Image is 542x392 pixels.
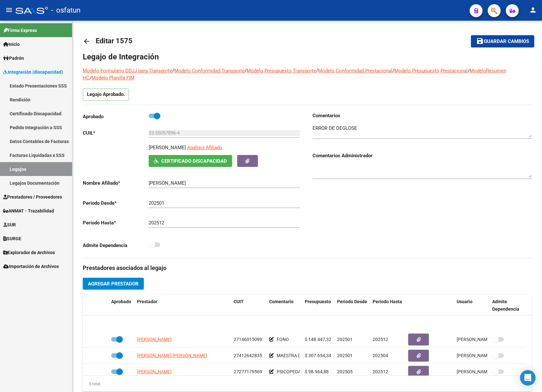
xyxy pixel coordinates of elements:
[96,37,133,45] span: Editar 1575
[231,295,267,316] datatable-header-cell: CUIT
[457,337,507,342] span: [PERSON_NAME] [DATE]
[83,200,149,207] p: Periodo Desde
[83,242,149,249] p: Admite Dependencia
[476,37,484,45] mat-icon: save
[313,112,532,119] h3: Comentarios
[337,337,353,342] span: 202501
[187,145,222,150] span: Análisis Afiliado
[83,68,172,74] a: Modelo Formulario DDJJ para Transporte
[305,353,331,358] span: $ 307.654,34
[457,369,507,374] span: [PERSON_NAME] [DATE]
[83,278,144,290] button: Agregar Prestador
[373,337,388,342] span: 202512
[313,152,532,159] h3: Comentarios Administrador
[373,369,388,374] span: 202512
[234,337,262,342] span: 27146015099
[137,337,172,342] span: [PERSON_NAME]
[484,39,529,45] span: Guardar cambios
[335,295,370,316] datatable-header-cell: Periodo Desde
[5,6,13,14] mat-icon: menu
[109,295,134,316] datatable-header-cell: Aprobado
[267,295,302,316] datatable-header-cell: Comentario
[520,370,536,386] div: Open Intercom Messenger
[492,299,519,312] span: Admite Dependencia
[247,68,316,74] a: Modelo Presupuesto Transporte
[394,68,468,74] a: Modelo Presupuesto Prestacional
[91,75,134,81] a: Modelo Planilla FIM
[83,37,90,45] mat-icon: arrow_back
[234,299,244,304] span: CUIT
[83,180,149,187] p: Nombre Afiliado
[134,295,231,316] datatable-header-cell: Prestador
[161,158,227,164] span: Certificado Discapacidad
[337,299,367,304] span: Periodo Desde
[490,295,525,316] datatable-header-cell: Admite Dependencia
[373,353,388,358] span: 202504
[83,380,100,387] div: 5 total
[83,52,532,62] h1: Legajo de Integración
[305,299,331,304] span: Presupuesto
[3,41,20,48] span: Inicio
[149,144,186,151] p: [PERSON_NAME]
[302,295,335,316] datatable-header-cell: Presupuesto
[305,337,331,342] span: $ 148.447,32
[111,299,131,304] span: Aprobado
[3,207,54,214] span: ANMAT - Trazabilidad
[337,353,353,358] span: 202501
[83,219,149,226] p: Periodo Hasta
[83,113,149,120] p: Aprobado
[234,369,262,374] span: 27277179569
[234,353,262,358] span: 27412642835
[174,68,245,74] a: Modelo Conformidad Transporte
[137,353,207,358] span: [PERSON_NAME] [PERSON_NAME]
[137,299,157,304] span: Prestador
[149,155,232,167] button: Certificado Discapacidad
[51,3,80,17] span: - osfatun
[337,369,353,374] span: 202505
[529,6,537,14] mat-icon: person
[3,27,37,34] span: Firma Express
[3,68,63,76] span: Integración (discapacidad)
[277,369,315,374] span: PSICOPEDAGOGIA
[88,281,139,287] span: Agregar Prestador
[457,353,507,358] span: [PERSON_NAME] [DATE]
[471,35,534,47] button: Guardar cambios
[277,353,319,358] span: MAESTRA DE APOYO
[370,295,406,316] datatable-header-cell: Periodo Hasta
[305,369,329,374] span: $ 98.964,88
[83,88,129,101] p: Legajo Aprobado.
[83,263,532,273] h3: Prestadores asociados al legajo
[3,55,24,62] span: Padrón
[454,295,490,316] datatable-header-cell: Usuario
[3,235,21,242] span: SURGE
[3,221,16,228] span: SUR
[373,299,402,304] span: Periodo Hasta
[277,337,289,342] span: FONO
[83,129,149,137] p: CUIL
[318,68,392,74] a: Modelo Conformidad Prestacional
[137,369,172,374] span: [PERSON_NAME]
[3,249,55,256] span: Explorador de Archivos
[269,299,293,304] span: Comentario
[457,299,473,304] span: Usuario
[3,193,62,201] span: Prestadores / Proveedores
[3,263,59,270] span: Importación de Archivos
